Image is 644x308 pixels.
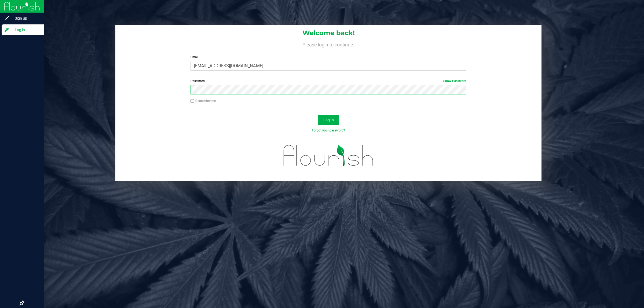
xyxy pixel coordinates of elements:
[312,129,345,132] a: Forgot your password?
[275,138,382,173] img: flourish_logo.svg
[443,79,466,83] a: Show Password
[191,55,467,60] label: Email
[9,15,42,21] span: Sign up
[191,79,205,83] span: Password
[318,115,339,125] button: Log In
[115,41,541,47] h4: Please login to continue.
[4,16,9,21] inline-svg: Sign up
[191,98,216,103] label: Remember me
[323,118,334,122] span: Log In
[191,99,194,103] input: Remember me
[9,27,42,33] span: Log in
[115,30,541,36] h1: Welcome back!
[4,27,9,32] inline-svg: Log in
